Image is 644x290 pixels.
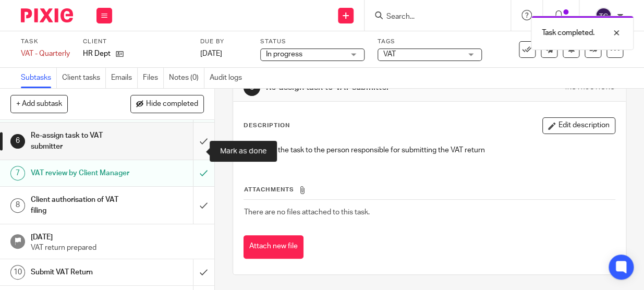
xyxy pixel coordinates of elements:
[10,95,68,113] button: + Add subtask
[21,8,73,22] img: Pixie
[266,51,302,58] span: In progress
[542,117,615,134] button: Edit description
[31,128,132,154] h1: Re-assign task to VAT submitter
[200,38,247,46] label: Due by
[143,68,164,88] a: Files
[21,38,70,46] label: Task
[62,68,106,88] a: Client tasks
[146,100,198,108] span: Hide completed
[21,49,70,59] div: VAT - Quarterly
[10,265,25,280] div: 10
[200,50,222,57] span: [DATE]
[31,264,132,280] h1: Submit VAT Return
[83,49,111,59] p: HR Dept
[542,28,594,38] p: Task completed.
[111,68,138,88] a: Emails
[10,198,25,213] div: 8
[169,68,204,88] a: Notes (0)
[244,145,615,155] p: Re-assign the task to the person responsible for submitting the VAT return
[244,235,303,259] button: Attach new file
[31,243,204,253] p: VAT return prepared
[31,229,204,243] h1: [DATE]
[10,166,25,180] div: 7
[210,68,247,88] a: Audit logs
[260,38,364,46] label: Status
[244,122,290,130] p: Description
[31,165,132,181] h1: VAT review by Client Manager
[244,209,370,216] span: There are no files attached to this task.
[130,95,204,113] button: Hide completed
[383,51,396,58] span: VAT
[31,192,132,219] h1: Client authorisation of VAT filing
[244,187,294,192] span: Attachments
[21,68,57,88] a: Subtasks
[10,134,25,149] div: 6
[83,38,187,46] label: Client
[595,7,612,24] img: svg%3E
